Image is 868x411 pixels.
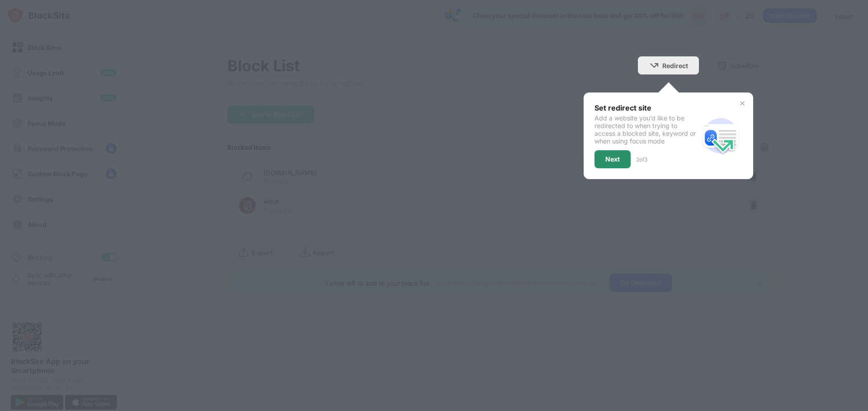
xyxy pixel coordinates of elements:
[636,156,647,163] div: 2 of 3
[594,103,699,112] div: Set redirect site
[739,100,746,107] img: x-button.svg
[699,114,742,157] img: redirect.svg
[605,156,620,163] div: Next
[594,114,699,145] div: Add a website you’d like to be redirected to when trying to access a blocked site, keyword or whe...
[662,62,688,69] div: Redirect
